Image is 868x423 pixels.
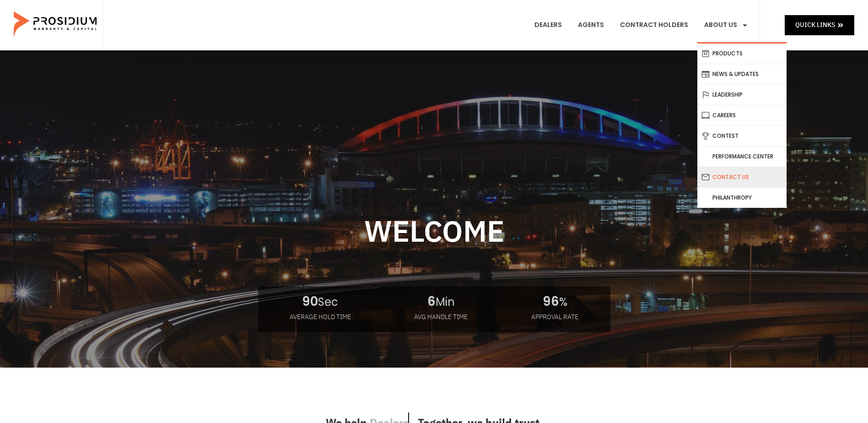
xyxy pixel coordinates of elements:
a: Philanthropy [697,188,787,208]
a: Contact Us [697,167,787,187]
nav: Menu [528,8,755,42]
a: News & Updates [697,64,787,84]
a: Leadership [697,85,787,105]
a: Contest [697,126,787,146]
span: Quick Links [795,19,835,31]
a: Contract Holders [613,8,695,42]
a: Quick Links [785,15,854,35]
a: Agents [571,8,611,42]
a: About Us [697,8,755,42]
a: Products [697,43,787,64]
a: Dealers [528,8,569,42]
ul: About Us [697,42,787,208]
a: Performance Center [697,146,787,167]
a: Careers [697,105,787,125]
